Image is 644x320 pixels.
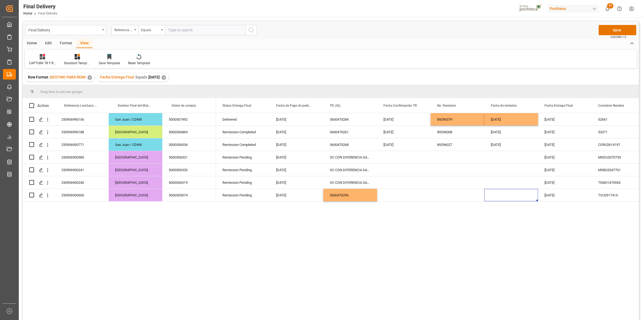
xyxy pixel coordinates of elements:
[270,126,323,138] div: [DATE]
[50,75,86,79] span: DESTINO PARA REMI
[610,35,626,39] span: Ctrl/CMD + S
[56,39,76,48] div: Format
[109,113,162,125] div: San Juan / CDMX
[109,189,162,201] div: [GEOGRAPHIC_DATA]
[484,126,538,138] div: [DATE]
[23,12,32,15] a: Home
[99,61,120,66] div: Save Template
[607,3,613,9] span: 39
[55,138,109,151] div: 250906900771
[222,104,251,107] span: Status Entrega Final
[109,164,162,176] div: [GEOGRAPHIC_DATA]
[162,151,216,163] div: 5000306321
[29,61,56,66] div: CAPTURA TR Y RETRASO CON ENTREGA Y SUCURSAL
[148,75,160,79] span: [DATE]
[23,126,216,138] div: Press SPACE to select this row.
[55,164,109,176] div: 250906900241
[330,104,341,107] span: TR (36)
[601,3,613,15] button: show 39 new notifications
[162,189,216,201] div: 5000305074
[216,176,270,189] div: Remission Pending
[538,164,592,176] div: [DATE]
[383,104,417,107] span: Fecha Confirmación TR
[323,151,377,163] div: OC CON DIFERENCIA SAP vs FACT
[23,151,216,164] div: Press SPACE to select this row.
[141,26,159,33] div: Equals
[109,176,162,189] div: [GEOGRAPHIC_DATA]
[23,113,216,126] div: Press SPACE to select this row.
[377,113,431,125] div: [DATE]
[323,189,377,201] div: 3600470296
[109,151,162,163] div: [GEOGRAPHIC_DATA]
[136,75,147,79] span: Equals
[598,104,624,107] span: Container Number
[323,138,377,151] div: 3600470268
[270,113,323,125] div: [DATE]
[538,189,592,201] div: [DATE]
[55,176,109,189] div: 250906900240
[276,104,312,107] span: Fecha de Pago de pedimento
[28,75,50,79] span: Row Format :
[518,4,544,13] img: pochtecaImg.jpg_1689854062.jpg
[138,25,165,35] button: open menu
[548,3,601,14] button: Pochteca
[437,104,456,107] span: No. Remision
[431,126,484,138] div: 89296008
[270,176,323,189] div: [DATE]
[109,138,162,151] div: San Juan / CDMX
[377,126,431,138] div: [DATE]
[41,39,56,48] div: Edit
[37,103,49,108] div: Action
[216,164,270,176] div: Remission Pending
[538,176,592,189] div: [DATE]
[55,151,109,163] div: 250906900585
[23,2,57,10] div: Final Delivery
[323,113,377,125] div: 3600470284
[41,90,82,94] span: Drag here to set row groups
[162,176,216,189] div: 5000306319
[246,25,257,35] button: search button
[216,138,270,151] div: Remission Completed
[431,113,484,125] div: 89296379
[55,189,109,201] div: 250906900600
[270,151,323,163] div: [DATE]
[23,138,216,151] div: Press SPACE to select this row.
[613,3,625,15] button: Help Center
[118,104,151,107] span: Destino Final del Material
[28,26,100,33] div: Final Delivery
[55,113,109,125] div: 250906990156
[162,126,216,138] div: 5000306869
[25,25,106,35] button: open menu
[100,75,134,79] span: Fecha Entrega Final
[431,138,484,151] div: 89296027
[323,176,377,189] div: OC CON DIFERENCIA SAP vs FACT
[23,164,216,176] div: Press SPACE to select this row.
[114,26,133,33] div: Referencia Leschaco (Impo)
[599,25,636,35] button: Save
[216,189,270,201] div: Remission Pending
[377,138,431,151] div: [DATE]
[109,126,162,138] div: [GEOGRAPHIC_DATA]
[76,39,93,48] div: View
[538,138,592,151] div: [DATE]
[323,164,377,176] div: OC CON DIFERENCIA SAP vs FACT
[270,138,323,151] div: [DATE]
[270,164,323,176] div: [DATE]
[162,113,216,125] div: 5000307492
[162,138,216,151] div: 5000306034
[270,189,323,201] div: [DATE]
[538,151,592,163] div: [DATE]
[538,126,592,138] div: [DATE]
[162,164,216,176] div: 5000306320
[23,39,41,48] div: Home
[548,5,599,13] div: Pochteca
[128,61,150,66] div: Reset Template
[216,151,270,163] div: Remission Pending
[162,75,166,80] div: ✕
[55,126,109,138] div: 250906990188
[23,189,216,202] div: Press SPACE to select this row.
[538,113,592,125] div: [DATE]
[64,61,91,66] div: Standard Templates
[484,138,538,151] div: [DATE]
[111,25,138,35] button: open menu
